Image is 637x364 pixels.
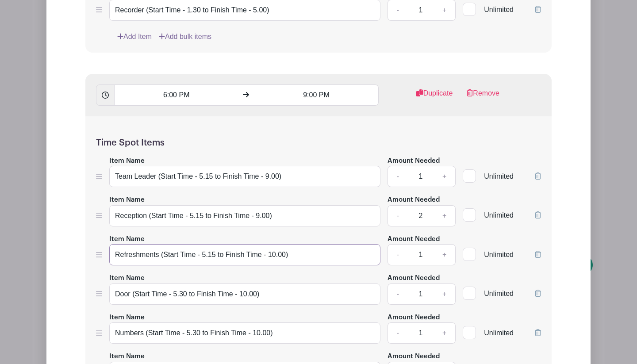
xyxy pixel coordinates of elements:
input: Set Start Time [114,84,238,106]
span: Unlimited [484,251,514,258]
span: Unlimited [484,290,514,297]
a: + [434,284,456,305]
input: e.g. Snacks or Check-in Attendees [109,284,380,305]
h5: Time Spot Items [96,138,541,148]
a: + [434,205,456,226]
span: Unlimited [484,172,514,180]
label: Amount Needed [388,313,440,323]
a: Add Item [117,31,152,42]
a: Duplicate [416,88,453,106]
label: Amount Needed [388,234,440,245]
a: - [388,322,408,344]
label: Item Name [109,313,145,323]
label: Amount Needed [388,352,440,362]
input: e.g. Snacks or Check-in Attendees [109,322,380,344]
a: Remove [467,88,499,106]
a: - [388,284,408,305]
label: Amount Needed [388,156,440,166]
label: Item Name [109,273,145,284]
span: Unlimited [484,211,514,219]
a: - [388,244,408,265]
span: Unlimited [484,329,514,337]
a: + [434,244,456,265]
a: + [434,166,456,187]
a: - [388,205,408,226]
input: e.g. Snacks or Check-in Attendees [109,205,380,226]
input: Set End Time [254,84,378,106]
a: Add bulk items [159,31,211,42]
label: Item Name [109,352,145,362]
span: Unlimited [484,6,514,13]
input: e.g. Snacks or Check-in Attendees [109,166,380,187]
a: - [388,166,408,187]
a: + [434,322,456,344]
input: e.g. Snacks or Check-in Attendees [109,244,380,265]
label: Amount Needed [388,195,440,205]
label: Item Name [109,156,145,166]
label: Item Name [109,234,145,245]
label: Item Name [109,195,145,205]
label: Amount Needed [388,273,440,284]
